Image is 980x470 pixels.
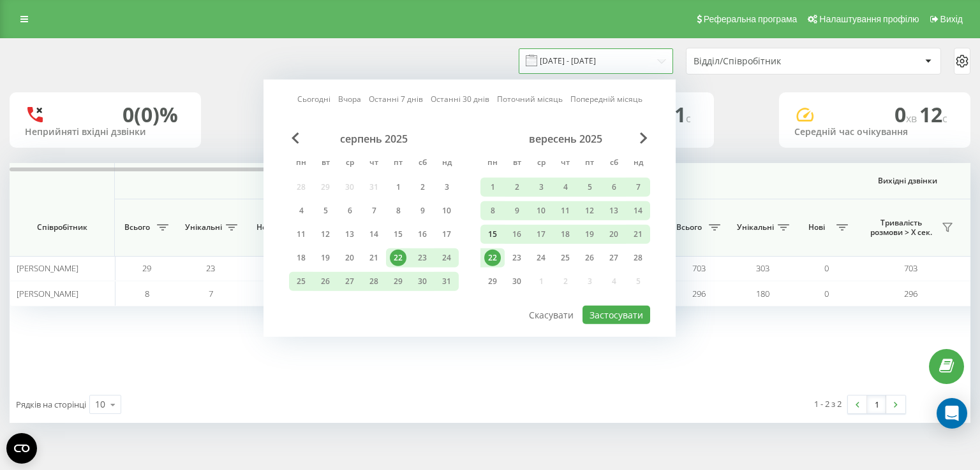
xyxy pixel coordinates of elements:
div: 20 [341,250,358,266]
div: пт 22 серп 2025 р. [386,248,410,267]
div: 22 [390,250,406,266]
a: Вчора [338,93,361,105]
div: чт 7 серп 2025 р. [362,201,386,220]
div: 22 [484,250,501,266]
div: 10 [533,203,549,219]
span: 29 [142,262,151,274]
div: 21 [630,226,646,243]
div: пн 25 серп 2025 р. [289,272,313,291]
div: 8 [484,203,501,219]
div: 29 [390,273,406,290]
div: ср 3 вер 2025 р. [529,178,553,197]
div: 14 [630,203,646,219]
div: 19 [581,226,598,243]
span: Next Month [640,132,648,144]
div: 26 [581,250,598,266]
div: 9 [414,203,431,219]
a: 1 [867,395,886,413]
div: сб 6 вер 2025 р. [602,178,626,197]
div: чт 14 серп 2025 р. [362,225,386,244]
div: сб 2 серп 2025 р. [410,178,434,197]
div: 27 [605,250,622,266]
div: 19 [317,250,334,266]
div: вт 9 вер 2025 р. [505,201,529,220]
div: 28 [630,250,646,266]
div: ср 10 вер 2025 р. [529,201,553,220]
div: вт 26 серп 2025 р. [313,272,338,291]
div: 9 [509,203,525,219]
div: пн 15 вер 2025 р. [480,225,505,244]
div: чт 18 вер 2025 р. [553,225,577,244]
div: 15 [390,226,406,243]
span: 703 [692,262,706,274]
div: чт 28 серп 2025 р. [362,272,386,291]
div: 10 [95,398,105,411]
div: 1 [390,179,406,196]
div: пн 1 вер 2025 р. [480,178,505,197]
div: вт 5 серп 2025 р. [313,201,338,220]
div: пт 19 вер 2025 р. [577,225,602,244]
div: 29 [484,273,501,290]
div: чт 11 вер 2025 р. [553,201,577,220]
span: 0 [824,288,829,299]
span: Реферальна програма [704,14,798,24]
span: Нові [801,222,833,232]
abbr: середа [531,154,551,173]
abbr: четвер [364,154,383,173]
div: 21 [366,250,382,266]
div: 25 [293,273,309,290]
div: нд 17 серп 2025 р. [434,225,459,244]
button: Скасувати [522,306,581,324]
span: Співробітник [20,222,103,232]
div: пт 5 вер 2025 р. [577,178,602,197]
span: 12 [919,101,947,128]
span: Налаштування профілю [819,14,919,24]
abbr: вівторок [507,154,526,173]
div: 17 [438,226,455,243]
a: Останні 30 днів [431,93,489,105]
div: пт 12 вер 2025 р. [577,201,602,220]
div: 24 [438,250,455,266]
div: вт 12 серп 2025 р. [313,225,338,244]
div: нд 10 серп 2025 р. [434,201,459,220]
div: сб 23 серп 2025 р. [410,248,434,267]
div: пн 8 вер 2025 р. [480,201,505,220]
div: 16 [414,226,431,243]
abbr: субота [413,154,432,173]
div: 25 [557,250,574,266]
span: 703 [904,262,917,274]
div: пт 29 серп 2025 р. [386,272,410,291]
span: Унікальні [185,222,222,232]
div: Середній час очікування [794,127,955,138]
div: 14 [366,226,382,243]
abbr: п’ятниця [580,154,599,173]
div: 6 [605,179,622,196]
div: сб 13 вер 2025 р. [602,201,626,220]
div: 20 [605,226,622,243]
abbr: четвер [556,154,575,173]
div: 4 [293,203,309,219]
div: 7 [630,179,646,196]
div: нд 3 серп 2025 р. [434,178,459,197]
div: 8 [390,203,406,219]
div: Неприйняті вхідні дзвінки [25,127,186,138]
div: 6 [341,203,358,219]
div: ср 17 вер 2025 р. [529,225,553,244]
span: 296 [904,288,917,299]
div: 11 [293,226,309,243]
div: 24 [533,250,549,266]
div: 10 [438,203,455,219]
div: ср 24 вер 2025 р. [529,248,553,267]
span: 0 [824,262,829,274]
abbr: понеділок [292,154,311,173]
span: 23 [206,262,215,274]
div: чт 25 вер 2025 р. [553,248,577,267]
div: 2 [509,179,525,196]
div: 0 (0)% [122,103,178,127]
div: пт 26 вер 2025 р. [577,248,602,267]
span: Нові [249,222,281,232]
div: нд 24 серп 2025 р. [434,248,459,267]
span: Тривалість розмови > Х сек. [865,218,938,238]
span: Всього [673,222,705,232]
a: Останні 7 днів [369,93,423,105]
